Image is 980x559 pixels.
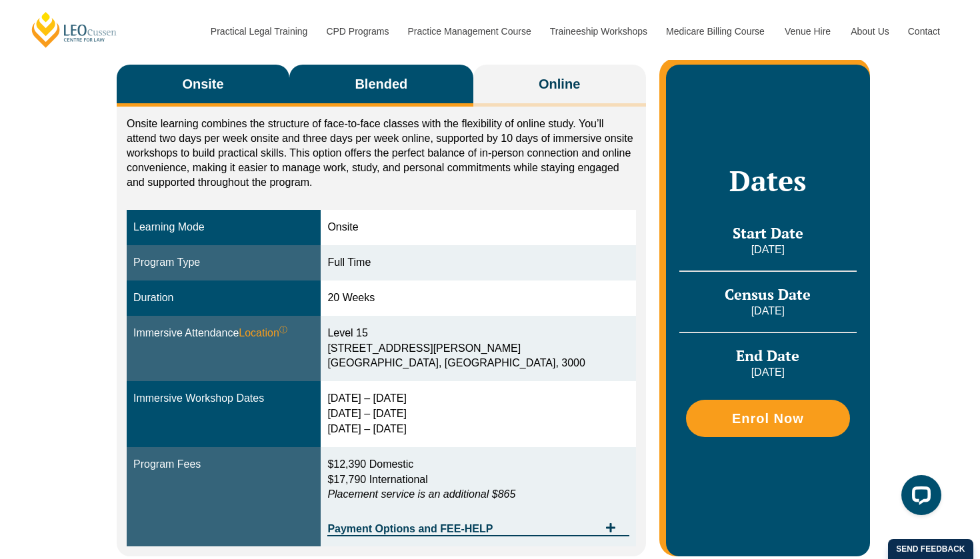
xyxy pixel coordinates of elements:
[133,391,314,406] div: Immersive Workshop Dates
[686,400,850,437] a: Enrol Now
[327,524,598,534] span: Payment Options and FEE-HELP
[201,3,317,60] a: Practical Legal Training
[732,412,804,425] span: Enrol Now
[891,470,947,526] iframe: LiveChat chat widget
[327,474,427,485] span: $17,790 International
[539,75,580,93] span: Online
[127,117,636,190] p: Onsite learning combines the structure of face-to-face classes with the flexibility of online stu...
[327,290,629,306] div: 20 Weeks
[133,220,314,235] div: Learning Mode
[398,3,540,60] a: Practice Management Course
[182,75,223,93] span: Onsite
[656,3,775,60] a: Medicare Billing Course
[355,75,407,93] span: Blended
[679,243,857,257] p: [DATE]
[327,391,629,437] div: [DATE] – [DATE] [DATE] – [DATE] [DATE] – [DATE]
[733,223,803,243] span: Start Date
[775,3,841,60] a: Venue Hire
[327,220,629,235] div: Onsite
[327,326,629,372] div: Level 15 [STREET_ADDRESS][PERSON_NAME] [GEOGRAPHIC_DATA], [GEOGRAPHIC_DATA], 3000
[540,3,656,60] a: Traineeship Workshops
[679,164,857,197] h2: Dates
[279,325,287,334] sup: ⓘ
[133,290,314,306] div: Duration
[327,488,515,500] em: Placement service is an additional $865
[133,255,314,271] div: Program Type
[327,458,413,470] span: $12,390 Domestic
[133,326,314,341] div: Immersive Attendance
[239,326,287,341] span: Location
[679,304,857,318] p: [DATE]
[898,3,950,60] a: Contact
[30,11,119,49] a: [PERSON_NAME] Centre for Law
[327,255,629,271] div: Full Time
[133,457,314,472] div: Program Fees
[736,346,799,365] span: End Date
[841,3,898,60] a: About Us
[725,284,811,304] span: Census Date
[117,65,646,556] div: Tabs. Open items with Enter or Space, close with Escape and navigate using the Arrow keys.
[316,3,397,60] a: CPD Programs
[679,365,857,380] p: [DATE]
